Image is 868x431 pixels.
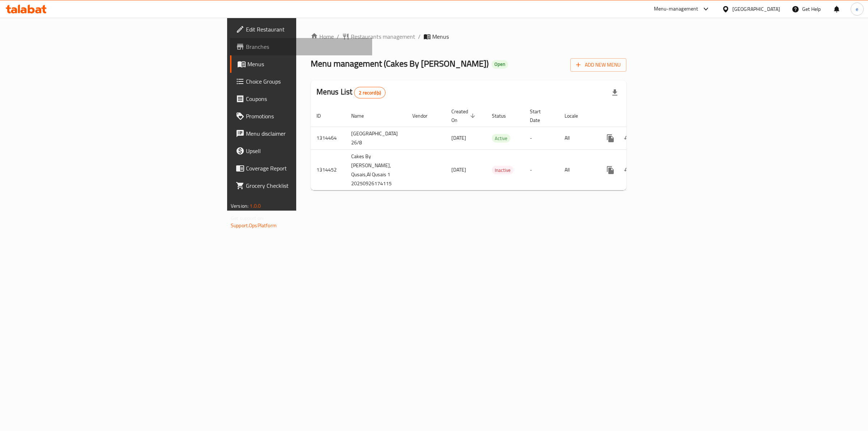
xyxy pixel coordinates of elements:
span: Active [492,134,510,143]
a: Choice Groups [230,73,372,90]
span: Vendor [412,111,437,120]
li: / [418,32,421,41]
div: Total records count [354,87,386,98]
span: Get support on: [231,214,264,223]
span: 2 record(s) [354,89,385,96]
div: Menu-management [654,5,698,13]
a: Edit Restaurant [230,21,372,38]
a: Menu disclaimer [230,125,372,142]
a: Coverage Report [230,160,372,177]
span: 1.0.0 [250,201,261,211]
a: Grocery Checklist [230,177,372,194]
div: Export file [606,84,624,101]
span: Menu disclaimer [246,129,366,138]
span: Menus [247,60,366,68]
span: Menus [432,32,449,41]
div: Open [492,60,508,69]
button: more [602,161,619,179]
th: Actions [596,105,677,127]
span: ID [316,111,330,120]
span: Add New Menu [576,60,621,69]
a: Menus [230,55,372,73]
span: Status [492,111,515,120]
button: Change Status [619,130,637,147]
div: [GEOGRAPHIC_DATA] [732,5,780,13]
td: - [524,149,559,190]
td: All [559,127,596,149]
nav: breadcrumb [311,32,626,41]
td: [GEOGRAPHIC_DATA] 26/8 [345,127,407,149]
span: Coverage Report [246,164,366,173]
a: Promotions [230,107,372,125]
span: Edit Restaurant [246,25,366,34]
span: Locale [565,111,587,120]
span: Menu management ( Cakes By [PERSON_NAME] ) [311,55,489,72]
a: Support.OpsPlatform [231,221,277,230]
span: Inactive [492,166,514,174]
button: Add New Menu [570,58,626,72]
span: [DATE] [451,165,466,174]
a: Upsell [230,142,372,160]
td: - [524,127,559,149]
span: Restaurants management [351,32,415,41]
span: Branches [246,42,366,51]
span: Start Date [530,107,550,124]
span: Coupons [246,94,366,103]
h2: Menus List [316,86,386,98]
span: Choice Groups [246,77,366,86]
a: Coupons [230,90,372,107]
span: Name [351,111,373,120]
span: Upsell [246,147,366,155]
span: Created On [451,107,477,124]
a: Restaurants management [342,32,415,41]
span: Grocery Checklist [246,181,366,190]
a: Branches [230,38,372,55]
td: All [559,149,596,190]
span: Open [492,61,508,67]
span: Promotions [246,112,366,121]
td: Cakes By [PERSON_NAME], Qusais,Al Qusais 1 20250926174115 [345,149,407,190]
table: enhanced table [311,105,677,191]
button: more [602,130,619,147]
span: [DATE] [451,133,466,143]
span: Version: [231,201,248,211]
span: e [856,5,858,13]
button: Change Status [619,161,637,179]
